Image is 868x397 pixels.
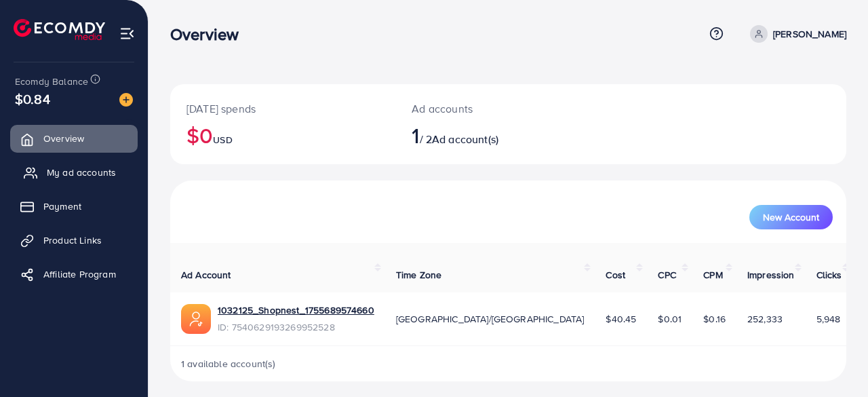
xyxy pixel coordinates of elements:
a: Product Links [10,227,138,254]
p: [PERSON_NAME] [773,26,846,42]
h2: / 2 [412,122,548,148]
span: Cost [606,268,625,282]
span: Overview [43,132,84,145]
img: ic-ads-acc.e4c84228.svg [181,304,211,334]
a: [PERSON_NAME] [745,25,846,43]
span: Payment [43,200,81,213]
span: $0.84 [15,89,50,109]
span: New Account [763,212,819,222]
span: $0.16 [703,312,726,326]
span: [GEOGRAPHIC_DATA]/[GEOGRAPHIC_DATA] [396,312,585,326]
span: Ad account(s) [432,132,498,147]
img: image [119,93,133,107]
img: logo [14,19,105,40]
p: [DATE] spends [186,100,379,117]
a: Affiliate Program [10,261,138,288]
span: My ad accounts [47,166,116,179]
span: Ad Account [181,268,231,282]
span: 5,948 [816,312,841,326]
iframe: Chat [810,336,858,387]
a: 1032125_Shopnest_1755689574660 [218,303,374,317]
span: Time Zone [396,268,441,282]
span: CPC [658,268,675,282]
span: $0.01 [658,312,682,326]
h2: $0 [186,122,379,148]
a: My ad accounts [10,159,138,186]
span: Product Links [43,233,102,247]
a: Payment [10,193,138,220]
span: ID: 7540629193269952528 [218,320,374,334]
span: Affiliate Program [43,267,116,281]
span: CPM [703,268,722,282]
span: Impression [747,268,795,282]
h3: Overview [170,24,250,44]
span: 1 available account(s) [181,357,276,371]
a: Overview [10,125,138,152]
p: Ad accounts [412,100,548,117]
button: New Account [749,205,833,229]
img: menu [119,26,135,41]
span: $40.45 [606,312,636,326]
span: Clicks [816,268,842,282]
span: 252,333 [747,312,783,326]
span: Ecomdy Balance [15,75,88,88]
span: USD [213,133,232,147]
span: 1 [412,119,419,151]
